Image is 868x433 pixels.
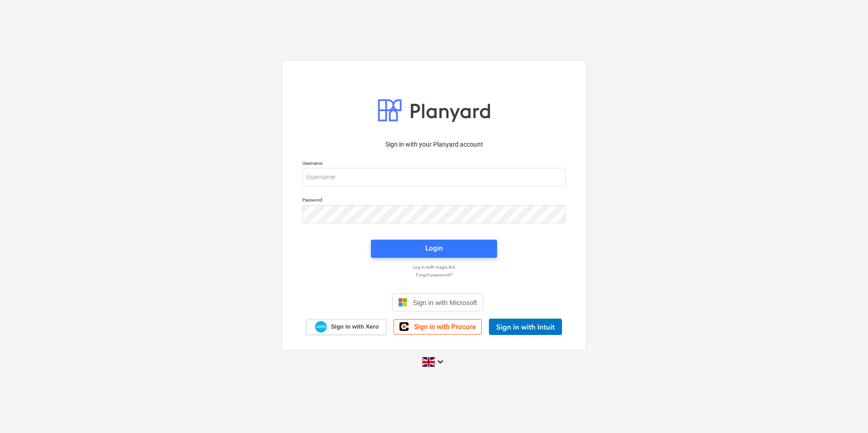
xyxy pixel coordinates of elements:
[394,319,482,335] a: Sign in with Procore
[298,272,570,278] a: Forgot password?
[414,323,476,331] span: Sign in with Procore
[398,298,407,307] img: Microsoft logo
[302,140,566,149] p: Sign in with your Planyard account
[413,299,477,306] span: Sign in with Microsoft
[371,240,497,258] button: Login
[302,160,566,168] p: Username
[315,321,327,333] img: Xero logo
[302,168,566,186] input: Username
[435,356,446,367] i: keyboard_arrow_down
[302,197,566,205] p: Password
[298,264,570,270] a: Log in with magic link
[306,319,387,335] a: Sign in with Xero
[425,242,443,254] div: Login
[331,323,379,331] span: Sign in with Xero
